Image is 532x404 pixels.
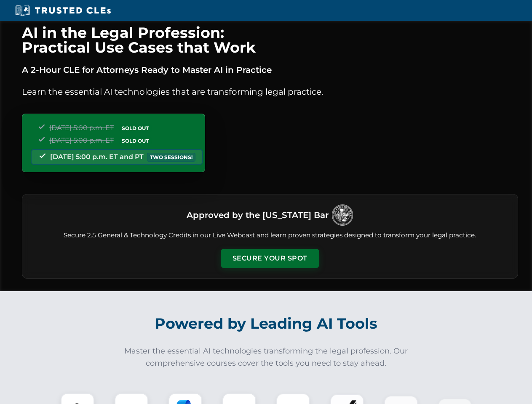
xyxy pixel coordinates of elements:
h1: AI in the Legal Profession: Practical Use Cases that Work [22,25,518,55]
p: Secure 2.5 General & Technology Credits in our Live Webcast and learn proven strategies designed ... [32,231,508,240]
img: Trusted CLEs [13,4,113,17]
h2: Powered by Leading AI Tools [33,309,500,338]
span: [DATE] 5:00 p.m. ET [49,124,114,132]
span: SOLD OUT [119,124,152,133]
span: SOLD OUT [119,136,152,145]
img: Logo [332,205,353,226]
p: Learn the essential AI technologies that are transforming legal practice. [22,85,518,98]
p: A 2-Hour CLE for Attorneys Ready to Master AI in Practice [22,63,518,77]
span: [DATE] 5:00 p.m. ET [49,136,114,144]
h3: Approved by the [US_STATE] Bar [187,207,329,223]
p: Master the essential AI technologies transforming the legal profession. Our comprehensive courses... [119,345,414,369]
button: Secure Your Spot [221,249,319,268]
